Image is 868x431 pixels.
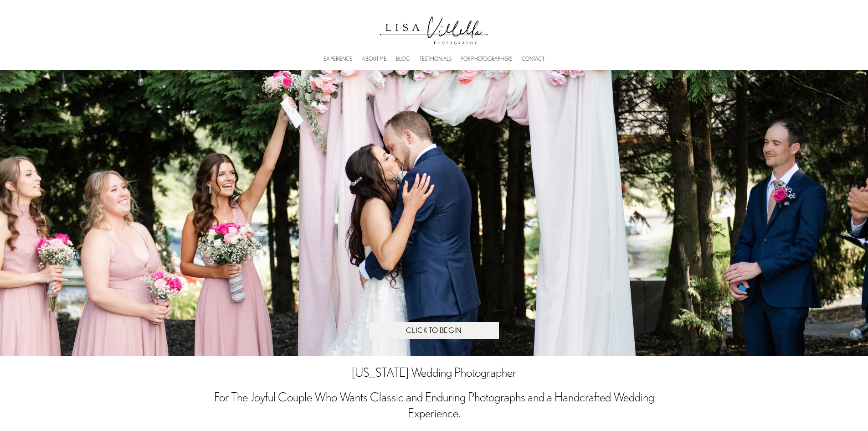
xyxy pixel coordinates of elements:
[324,56,352,62] a: EXPERIENCE
[396,56,410,62] a: BLOG
[362,56,386,62] a: ABOUT ME
[420,56,452,62] a: TESTIMONIALS
[375,7,493,49] img: Lisa Villella Photography
[304,364,565,380] h1: [US_STATE] Wedding Photographer
[522,56,544,62] a: CONTACT
[369,322,499,339] a: CLICK TO BEGIN
[461,56,512,62] a: FOR PHOTOGRAPHERS
[206,389,662,421] h3: For The Joyful Couple Who Wants Classic and Enduring Photographs and a Handcrafted Wedding Experi...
